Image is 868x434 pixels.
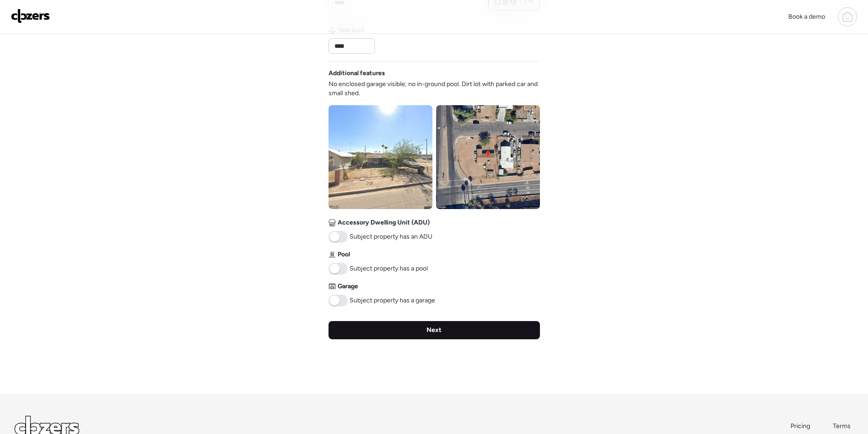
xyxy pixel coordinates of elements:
[426,326,442,335] span: Next
[349,296,435,305] span: Subject property has a garage
[833,422,853,431] a: Terms
[338,250,350,259] span: Pool
[338,282,358,291] span: Garage
[788,13,825,20] span: Book a demo
[11,9,50,23] img: Logo
[791,422,810,430] span: Pricing
[349,232,432,241] span: Subject property has an ADU
[338,218,430,227] span: Accessory Dwelling Unit (ADU)
[329,69,385,78] span: Additional features
[791,422,811,431] a: Pricing
[349,264,428,273] span: Subject property has a pool
[833,422,851,430] span: Terms
[329,80,540,98] span: No enclosed garage visible; no in-ground pool. Dirt lot with parked car and small shed.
